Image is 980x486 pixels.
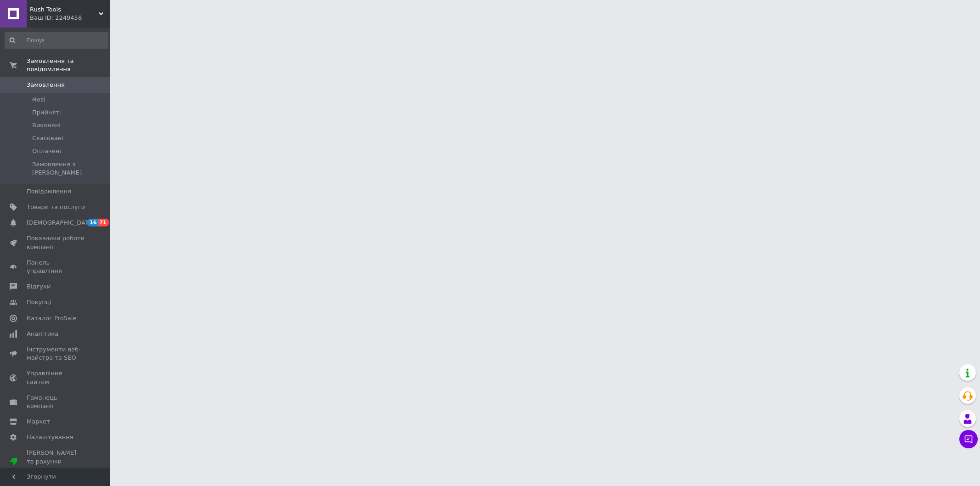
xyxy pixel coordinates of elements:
div: Ваш ID: 2249458 [30,14,110,22]
span: Відгуки [27,283,51,291]
span: Каталог ProSale [27,314,76,322]
span: Замовлення [27,81,65,89]
span: Замовлення та повідомлення [27,57,110,73]
span: Показники роботи компанії [27,234,85,251]
span: Інструменти веб-майстра та SEO [27,345,85,362]
div: Prom топ [27,466,85,474]
span: Замовлення з [PERSON_NAME] [32,160,108,177]
span: Повідомлення [27,187,71,196]
button: Чат з покупцем [959,430,978,448]
span: 16 [87,219,98,226]
span: Панель управління [27,259,85,275]
span: Маркет [27,418,50,426]
span: Покупці [27,298,51,306]
span: [PERSON_NAME] та рахунки [27,449,85,474]
span: Оплачені [32,147,61,155]
span: [DEMOGRAPHIC_DATA] [27,219,95,227]
span: 71 [98,219,108,226]
span: Нові [32,96,45,104]
span: Товари та послуги [27,203,85,211]
span: Виконані [32,121,61,130]
span: Rush Tools [30,6,99,14]
span: Прийняті [32,108,61,117]
span: Налаштування [27,433,74,441]
span: Управління сайтом [27,369,85,386]
span: Аналітика [27,330,58,338]
span: Скасовані [32,134,63,142]
span: Гаманець компанії [27,394,85,410]
input: Пошук [5,32,108,49]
